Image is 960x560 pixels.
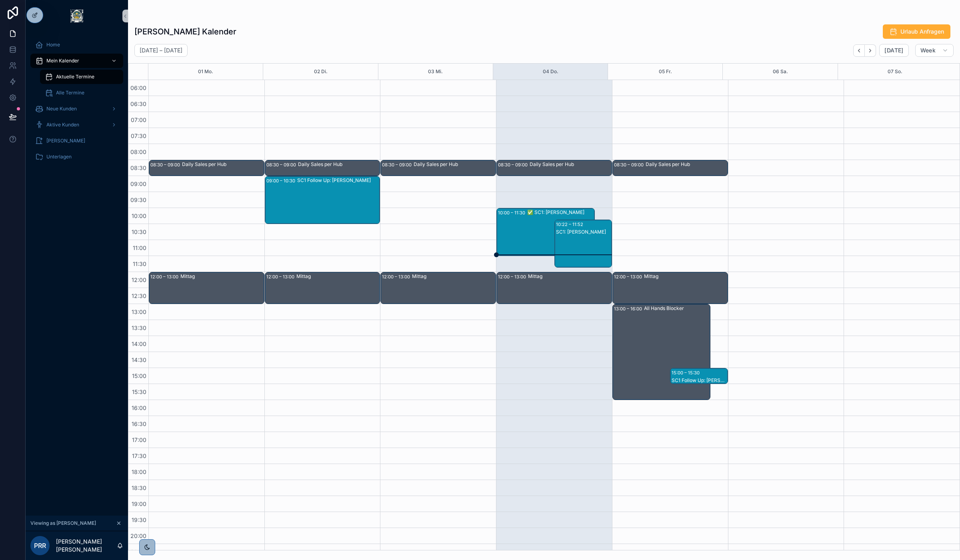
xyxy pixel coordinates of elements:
div: 08:30 – 09:00 [150,161,182,169]
span: Home [46,42,60,48]
img: App logo [70,10,83,22]
div: 15:00 – 15:30SC1 Follow Up: [PERSON_NAME] [670,368,727,384]
a: Unterlagen [30,150,123,164]
div: Mittag [528,273,611,280]
div: 02 Di. [314,64,328,80]
span: 08:30 [128,164,148,171]
div: 13:00 – 16:00 [614,305,644,313]
div: 09:00 – 10:30SC1 Follow Up: [PERSON_NAME] [265,176,380,224]
div: 08:30 – 09:00Daily Sales per Hub [381,160,496,176]
div: SC1 Follow Up: [PERSON_NAME] [672,377,727,384]
button: Urlaub Anfragen [883,24,950,39]
span: 13:30 [130,324,148,331]
a: [PERSON_NAME] [30,134,123,148]
a: Home [30,38,123,52]
span: 12:00 [130,276,148,283]
span: 09:30 [128,196,148,203]
span: 08:00 [128,148,148,155]
button: Week [915,44,954,57]
span: [DATE] [884,47,903,54]
h2: [DATE] – [DATE] [140,46,182,54]
div: 08:30 – 09:00Daily Sales per Hub [149,160,264,176]
div: Daily Sales per Hub [646,161,727,168]
span: 10:30 [130,228,148,235]
span: 18:30 [130,484,148,491]
span: 16:30 [130,420,148,427]
span: 12:30 [130,292,148,299]
span: Alle Termine [56,90,84,96]
span: [PERSON_NAME] [46,138,85,144]
span: 20:30 [128,548,148,555]
span: 19:00 [130,500,148,507]
div: SC1: [PERSON_NAME] [556,229,611,235]
button: 05 Fr. [659,64,672,80]
span: 11:30 [131,260,148,267]
button: [DATE] [879,44,908,57]
div: Mittag [180,273,264,280]
div: 15:00 – 15:30 [672,369,702,377]
div: Mittag [644,273,727,280]
span: Aktive Kunden [46,122,79,128]
div: All Hands Blocker [644,305,710,312]
span: 19:30 [130,516,148,523]
div: 07 So. [888,64,902,80]
div: 12:00 – 13:00 [382,273,412,281]
span: Aktuelle Termine [56,74,94,80]
button: Next [865,44,876,57]
span: 10:00 [130,212,148,219]
button: 03 Mi. [428,64,443,80]
span: 15:00 [130,372,148,379]
div: 12:00 – 13:00Mittag [613,272,728,304]
span: 14:30 [130,356,148,363]
span: 11:00 [131,244,148,251]
span: Unterlagen [46,154,72,160]
span: Mein Kalender [46,58,79,64]
div: 10:22 – 11:52 [556,220,585,228]
span: 07:00 [129,116,148,123]
div: 08:30 – 09:00 [614,161,646,169]
span: 17:00 [130,436,148,443]
span: 06:30 [128,100,148,107]
div: 10:00 – 11:30✅ SC1: [PERSON_NAME] [497,208,594,256]
div: Daily Sales per Hub [298,161,380,168]
div: 12:00 – 13:00 [150,273,180,281]
div: scrollable content [26,32,128,174]
button: 01 Mo. [198,64,213,80]
div: 09:00 – 10:30 [266,177,297,185]
span: 16:00 [130,404,148,411]
div: Daily Sales per Hub [182,161,264,168]
span: 18:00 [130,468,148,475]
span: 07:30 [129,132,148,139]
span: 06:00 [128,84,148,91]
div: 08:30 – 09:00 [382,161,414,169]
span: PRR [34,541,46,550]
div: 08:30 – 09:00 [498,161,530,169]
span: Viewing as [PERSON_NAME] [30,520,96,526]
button: 06 Sa. [773,64,788,80]
div: 08:30 – 09:00Daily Sales per Hub [497,160,612,176]
div: SC1 Follow Up: [PERSON_NAME] [297,177,380,184]
a: Mein Kalender [30,54,123,68]
p: [PERSON_NAME] [PERSON_NAME] [56,538,117,554]
div: Daily Sales per Hub [414,161,495,168]
span: Week [920,47,936,54]
div: 12:00 – 13:00Mittag [149,272,264,304]
div: 12:00 – 13:00Mittag [381,272,496,304]
div: 12:00 – 13:00 [498,273,528,281]
a: Aktive Kunden [30,118,123,132]
span: 14:00 [130,340,148,347]
a: Alle Termine [40,86,123,100]
div: 10:22 – 11:52SC1: [PERSON_NAME] [555,220,612,267]
span: 13:00 [130,308,148,315]
div: 10:00 – 11:30 [498,209,527,217]
div: Mittag [412,273,495,280]
span: Urlaub Anfragen [900,28,944,36]
div: 12:00 – 13:00Mittag [497,272,612,304]
div: ✅ SC1: [PERSON_NAME] [527,209,594,216]
span: 15:30 [130,388,148,395]
span: 17:30 [130,452,148,459]
div: 13:00 – 16:00All Hands Blocker [613,304,710,400]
